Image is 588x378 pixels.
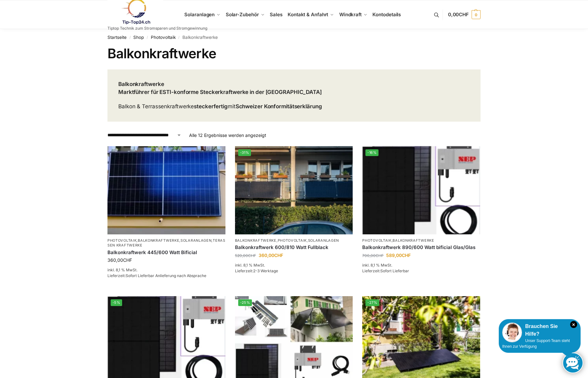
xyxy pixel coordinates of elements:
[107,257,132,263] bdi: 360,00
[362,244,480,251] a: Balkonkraftwerk 890/600 Watt bificial Glas/Glas
[362,253,384,258] bdi: 700,00
[502,339,570,349] span: Unser Support-Team steht Ihnen zur Verfügung
[236,103,322,110] strong: Schweizer Konformitätserklärung
[459,11,469,18] span: CHF
[123,257,132,263] span: CHF
[118,103,322,111] p: Balkon & Terrassenkraftwerke mit
[107,238,136,243] a: Photovoltaik
[362,146,480,234] img: Bificiales Hochleistungsmodul
[380,268,409,273] span: Sofort Lieferbar
[235,146,353,234] a: -31%2 Balkonkraftwerke
[107,249,225,256] a: Balkonkraftwerk 445/600 Watt Bificial
[107,238,225,247] a: Terassen Kraftwerke
[570,321,577,328] i: Schließen
[235,238,276,243] a: Balkonkraftwerke
[235,253,256,258] bdi: 520,00
[502,323,577,338] div: Brauchen Sie Hilfe?
[376,253,384,258] span: CHF
[337,0,370,29] a: Windkraft
[393,238,434,243] a: Balkonkraftwerke
[472,10,481,19] span: 0
[278,238,307,243] a: Photovoltaik
[118,81,164,87] strong: Balkonkraftwerke
[362,238,391,243] a: Photovoltaik
[259,253,283,258] bdi: 360,00
[127,35,133,40] span: /
[107,132,181,139] select: Shop-Reihenfolge
[126,273,206,278] span: Sofort Lieferbar Anlieferung nach Absprache
[138,238,179,243] a: Balkonkraftwerke
[107,35,127,40] a: Startseite
[189,132,266,139] p: Alle 12 Ergebnisse werden angezeigt
[285,0,337,29] a: Kontakt & Anfahrt
[270,11,283,18] span: Sales
[362,238,480,243] p: ,
[448,5,481,24] a: 0,00CHF 0
[176,35,182,40] span: /
[362,268,409,273] span: Lieferzeit:
[362,146,480,234] a: -16%Bificiales Hochleistungsmodul
[107,146,225,234] img: Solaranlage für den kleinen Balkon
[180,238,211,243] a: Solaranlagen
[107,26,207,30] p: Tiptop Technik zum Stromsparen und Stromgewinnung
[274,253,283,258] span: CHF
[267,0,285,29] a: Sales
[386,253,411,258] bdi: 589,00
[502,323,522,342] img: Customer service
[107,46,481,61] h1: Balkonkraftwerke
[253,268,278,273] span: 2-3 Werktage
[288,11,328,18] span: Kontakt & Anfahrt
[194,103,228,110] strong: steckerfertig
[118,89,322,95] strong: Marktführer für ESTI-konforme Steckerkraftwerke in der [GEOGRAPHIC_DATA]
[223,0,267,29] a: Solar-Zubehör
[235,262,353,268] p: inkl. 8,1 % MwSt.
[235,238,353,243] p: , ,
[107,29,481,46] nav: Breadcrumb
[107,267,225,273] p: inkl. 8,1 % MwSt.
[308,238,339,243] a: Solaranlagen
[248,253,256,258] span: CHF
[107,273,206,278] span: Lieferzeit:
[235,244,353,251] a: Balkonkraftwerk 600/810 Watt Fullblack
[226,11,259,18] span: Solar-Zubehör
[402,253,411,258] span: CHF
[144,35,151,40] span: /
[107,238,225,248] p: , , ,
[235,268,278,273] span: Lieferzeit:
[133,35,144,40] a: Shop
[372,11,401,18] span: Kontodetails
[362,262,480,268] p: inkl. 8,1 % MwSt.
[151,35,176,40] a: Photovoltaik
[448,11,469,18] span: 0,00
[235,146,353,234] img: 2 Balkonkraftwerke
[370,0,403,29] a: Kontodetails
[339,11,362,18] span: Windkraft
